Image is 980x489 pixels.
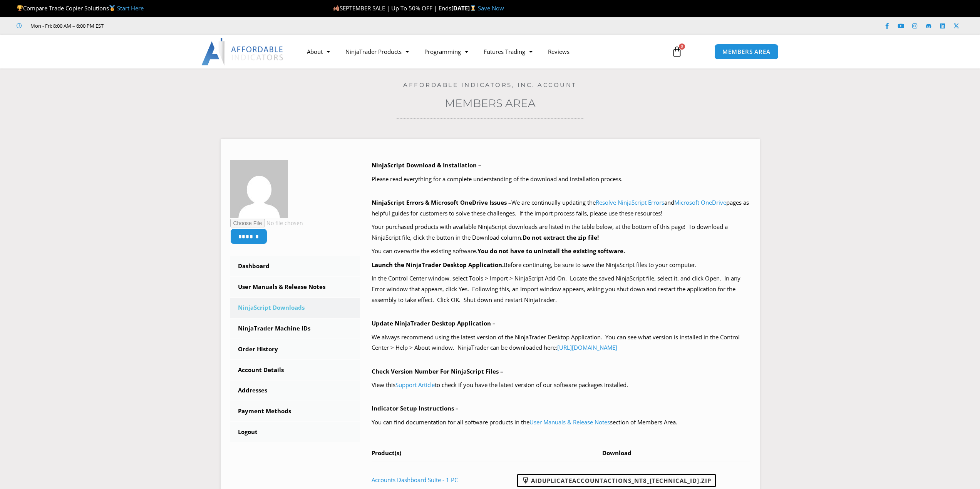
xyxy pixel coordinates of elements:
b: Do not extract the zip file! [523,234,599,241]
a: NinjaTrader Machine IDs [230,319,360,339]
a: Addresses [230,381,360,401]
p: We always recommend using the latest version of the NinjaTrader Desktop Application. You can see ... [372,332,750,354]
a: Account Details [230,360,360,380]
a: Start Here [117,4,144,12]
a: Dashboard [230,256,360,276]
a: NinjaScript Downloads [230,298,360,318]
span: 0 [679,43,685,50]
a: Affordable Indicators, Inc. Account [403,81,577,88]
p: We are continually updating the and pages as helpful guides for customers to solve these challeng... [372,197,750,219]
a: Logout [230,422,360,442]
a: Futures Trading [476,43,540,60]
p: You can overwrite the existing software. [372,246,750,257]
p: View this to check if you have the latest version of our software packages installed. [372,380,750,391]
img: 🍂 [333,5,339,11]
span: Product(s) [372,449,401,457]
a: Microsoft OneDrive [674,199,726,206]
a: [URL][DOMAIN_NAME] [557,344,617,351]
a: Reviews [540,43,577,60]
b: Update NinjaTrader Desktop Application – [372,319,496,327]
b: Launch the NinjaTrader Desktop Application. [372,261,504,269]
img: 🥇 [109,5,115,11]
p: Your purchased products with available NinjaScript downloads are listed in the table below, at th... [372,222,750,243]
a: MEMBERS AREA [714,44,779,60]
span: Compare Trade Copier Solutions [17,4,144,12]
p: In the Control Center window, select Tools > Import > NinjaScript Add-On. Locate the saved NinjaS... [372,273,750,305]
b: You do not have to uninstall the existing software. [477,247,625,255]
nav: Account pages [230,256,360,442]
p: Please read everything for a complete understanding of the download and installation process. [372,174,750,185]
b: Check Version Number For NinjaScript Files – [372,367,503,375]
p: Before continuing, be sure to save the NinjaScript files to your computer. [372,260,750,270]
iframe: Customer reviews powered by Trustpilot [114,22,230,30]
a: Members Area [445,97,536,110]
nav: Menu [299,43,663,60]
a: Order History [230,339,360,359]
a: AIDuplicateAccountActions_NT8_[TECHNICAL_ID].zip [517,474,716,487]
span: SEPTEMBER SALE | Up To 50% OFF | Ends [333,4,451,12]
a: User Manuals & Release Notes [529,418,610,426]
img: 🏆 [17,5,23,11]
b: Indicator Setup Instructions – [372,404,459,412]
a: Payment Methods [230,401,360,421]
a: Save Now [478,4,504,12]
a: User Manuals & Release Notes [230,277,360,297]
a: Resolve NinjaScript Errors [596,199,664,206]
span: MEMBERS AREA [722,49,771,55]
img: 2f467c3c0518cea68dcdb61cd31124b509ed4ca88e191e53e6ed632b2d05cb68 [230,160,288,218]
a: NinjaTrader Products [338,43,417,60]
span: Download [602,449,632,457]
img: ⌛ [470,5,476,11]
p: You can find documentation for all software products in the section of Members Area. [372,417,750,428]
a: About [299,43,338,60]
a: Support Article [395,381,435,389]
a: Accounts Dashboard Suite - 1 PC [372,476,458,484]
strong: [DATE] [451,4,478,12]
b: NinjaScript Errors & Microsoft OneDrive Issues – [372,199,511,206]
img: LogoAI | Affordable Indicators – NinjaTrader [201,38,284,65]
b: NinjaScript Download & Installation – [372,161,481,169]
a: Programming [417,43,476,60]
span: Mon - Fri: 8:00 AM – 6:00 PM EST [28,21,104,30]
a: 0 [660,40,694,63]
